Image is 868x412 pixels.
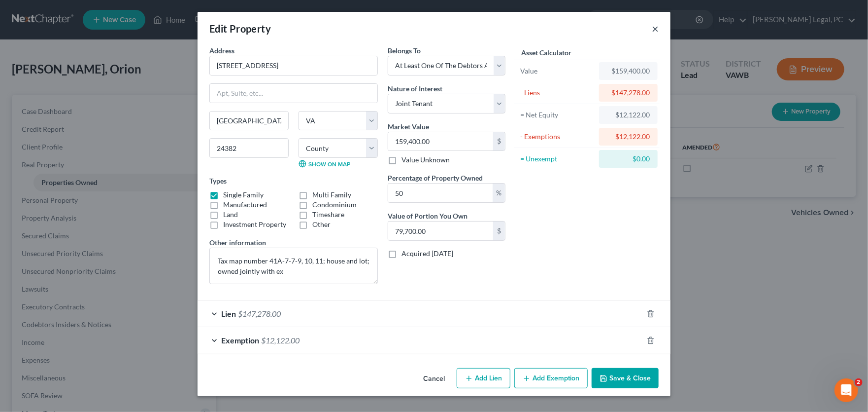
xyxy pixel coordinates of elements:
[299,160,350,168] a: Show on Map
[401,155,450,165] label: Value Unknown
[514,368,588,389] button: Add Exemption
[209,138,289,158] input: Enter zip...
[312,200,357,210] label: Condominium
[607,66,650,76] div: $159,400.00
[261,336,300,345] span: $12,122.00
[520,110,595,120] div: = Net Equity
[221,336,259,345] span: Exemption
[607,110,650,120] div: $12,122.00
[210,84,377,103] input: Apt, Suite, etc...
[388,83,442,94] label: Nature of Interest
[312,210,344,220] label: Timeshare
[415,369,453,389] button: Cancel
[312,220,331,229] label: Other
[223,200,267,210] label: Manufactured
[520,132,595,142] div: - Exemptions
[520,88,595,98] div: - Liens
[210,112,288,130] input: Enter city...
[209,22,271,36] div: Edit Property
[855,378,863,386] span: 2
[607,88,650,98] div: $147,278.00
[521,47,571,58] label: Asset Calculator
[457,368,510,389] button: Add Lien
[388,184,493,202] input: 0.00
[607,154,650,164] div: $0.00
[223,220,286,229] label: Investment Property
[223,210,238,220] label: Land
[210,56,377,75] input: Enter address...
[493,222,505,240] div: $
[209,46,234,55] span: Address
[388,211,467,221] label: Value of Portion You Own
[652,23,659,35] button: ×
[520,66,595,76] div: Value
[209,237,266,248] label: Other information
[209,176,227,186] label: Types
[401,249,453,259] label: Acquired [DATE]
[493,132,505,151] div: $
[221,309,236,318] span: Lien
[388,46,421,55] span: Belongs To
[388,132,493,151] input: 0.00
[312,190,351,200] label: Multi Family
[592,368,659,389] button: Save & Close
[493,184,505,202] div: %
[835,378,858,402] iframe: Intercom live chat
[388,121,429,132] label: Market Value
[607,132,650,142] div: $12,122.00
[223,190,264,200] label: Single Family
[238,309,281,318] span: $147,278.00
[388,173,483,183] label: Percentage of Property Owned
[388,222,493,240] input: 0.00
[520,154,595,164] div: = Unexempt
